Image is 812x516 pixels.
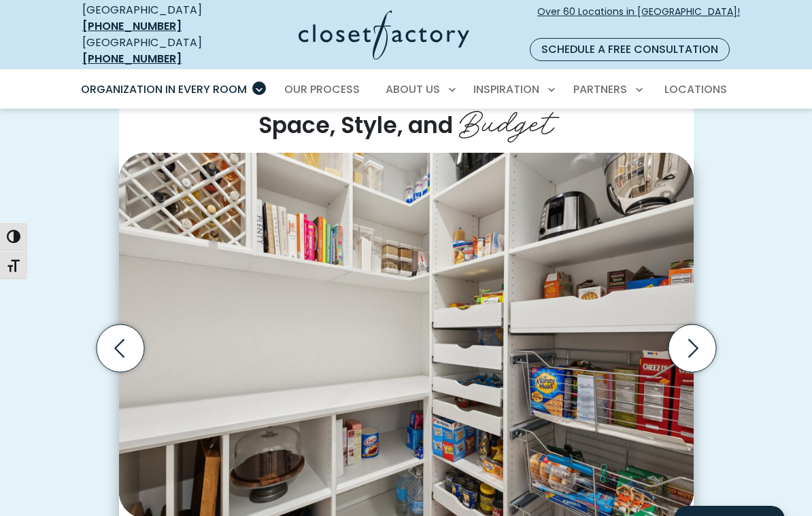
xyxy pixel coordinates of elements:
span: Partners [573,81,627,97]
nav: Primary Menu [71,71,741,109]
img: Closet Factory Logo [299,10,469,60]
span: Inspiration [473,81,539,97]
a: Schedule a Free Consultation [530,38,730,61]
span: Our Process [284,81,360,97]
span: About Us [386,81,440,97]
div: [GEOGRAPHIC_DATA] [82,35,231,67]
span: Organization in Every Room [81,81,247,97]
button: Next slide [663,319,722,377]
a: [PHONE_NUMBER] [82,51,182,67]
span: Locations [664,81,727,97]
div: [GEOGRAPHIC_DATA] [82,2,231,35]
button: Previous slide [91,319,150,377]
span: Budget [459,96,554,144]
a: [PHONE_NUMBER] [82,18,182,34]
span: Space, Style, and [258,109,453,141]
span: Over 60 Locations in [GEOGRAPHIC_DATA]! [537,5,740,33]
